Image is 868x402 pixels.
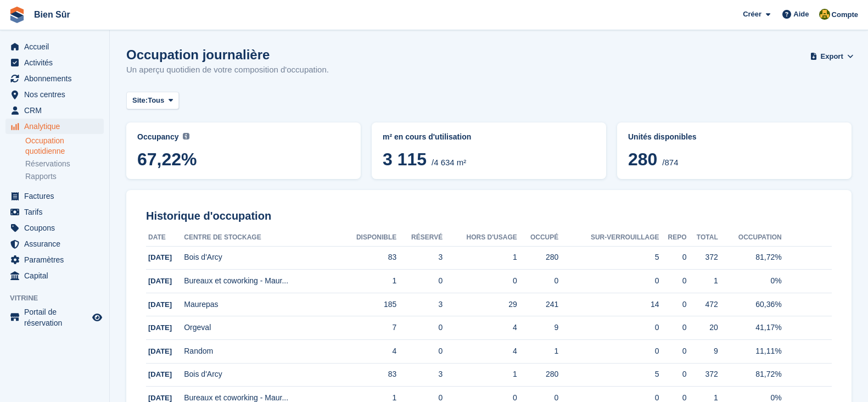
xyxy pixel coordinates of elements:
[148,323,172,332] span: [DATE]
[558,299,659,310] div: 14
[396,363,443,387] td: 3
[5,268,104,283] a: menu
[396,229,443,247] th: Réservé
[718,316,782,340] td: 41,17%
[558,345,659,357] div: 0
[9,7,25,23] img: stora-icon-8386f47178a22dfd0bd8f6a31ec36ba5ce8667c1dd55bd0f319d3a0aa187defe.svg
[628,149,657,169] span: 280
[137,149,350,169] span: 67,22%
[148,300,172,309] span: [DATE]
[443,340,517,364] td: 4
[148,347,172,355] span: [DATE]
[137,132,178,141] span: Occupancy
[337,270,396,293] td: 1
[337,246,396,270] td: 83
[5,103,104,118] a: menu
[148,253,172,261] span: [DATE]
[5,55,104,70] a: menu
[148,394,172,402] span: [DATE]
[24,103,90,118] span: CRM
[337,316,396,340] td: 7
[24,252,90,267] span: Paramètres
[793,9,809,20] span: Aide
[628,131,841,143] abbr: Pourcentage actuel d'unités occupées ou Sur-verrouillage
[146,229,184,247] th: Date
[126,64,329,76] p: Un aperçu quotidien de votre composition d'occupation.
[25,171,104,182] a: Rapports
[137,131,350,143] abbr: Current percentage of m² occupied
[659,345,687,357] div: 0
[517,322,558,333] div: 9
[24,71,90,86] span: Abonnements
[659,275,687,287] div: 0
[687,229,718,247] th: Total
[184,316,337,340] td: Orgeval
[184,270,337,293] td: Bureaux et coworking - Maur...
[396,316,443,340] td: 0
[517,345,558,357] div: 1
[443,229,517,247] th: Hors d'usage
[718,340,782,364] td: 11,11%
[183,133,189,139] img: icon-info-grey-7440780725fd019a000dd9b08b2336e03edf1995a4989e88bcd33f0948082b44.svg
[5,306,104,328] a: menu
[146,210,832,222] h2: Historique d'occupation
[5,236,104,252] a: menu
[443,270,517,293] td: 0
[558,369,659,380] div: 5
[5,87,104,102] a: menu
[718,293,782,316] td: 60,36%
[24,55,90,70] span: Activités
[25,159,104,169] a: Réservations
[558,275,659,287] div: 0
[659,252,687,263] div: 0
[25,136,104,157] a: Occupation quotidienne
[718,229,782,247] th: Occupation
[659,299,687,310] div: 0
[718,246,782,270] td: 81,72%
[687,363,718,387] td: 372
[24,268,90,283] span: Capital
[396,340,443,364] td: 0
[5,71,104,86] a: menu
[126,47,329,62] h1: Occupation journalière
[184,340,337,364] td: Random
[687,340,718,364] td: 9
[517,369,558,380] div: 280
[184,246,337,270] td: Bois d'Arcy
[659,322,687,333] div: 0
[443,316,517,340] td: 4
[5,252,104,267] a: menu
[184,363,337,387] td: Bois d'Arcy
[821,51,843,62] span: Export
[383,132,471,141] span: m² en cours d'utilisation
[337,293,396,316] td: 185
[432,158,466,167] span: /4 634 m²
[184,229,337,247] th: Centre de stockage
[517,299,558,310] div: 241
[5,119,104,134] a: menu
[659,369,687,380] div: 0
[5,220,104,236] a: menu
[148,277,172,285] span: [DATE]
[383,131,595,143] abbr: Répartition actuelle des %{unit} occupés
[337,363,396,387] td: 83
[659,229,687,247] th: Repo
[517,275,558,287] div: 0
[126,92,179,110] button: Site: Tous
[24,119,90,134] span: Analytique
[558,252,659,263] div: 5
[517,229,558,247] th: Occupé
[396,293,443,316] td: 3
[396,246,443,270] td: 3
[718,270,782,293] td: 0%
[743,9,761,20] span: Créer
[718,363,782,387] td: 81,72%
[91,311,104,324] a: Boutique d'aperçu
[148,370,172,378] span: [DATE]
[24,236,90,252] span: Assurance
[24,220,90,236] span: Coupons
[383,149,427,169] span: 3 115
[687,316,718,340] td: 20
[184,293,337,316] td: Maurepas
[443,363,517,387] td: 1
